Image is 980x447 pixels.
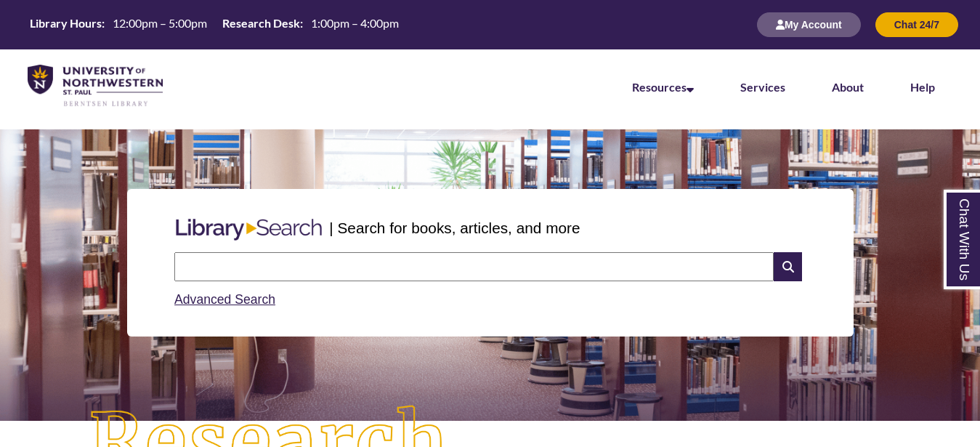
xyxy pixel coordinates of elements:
i: Search [774,252,801,281]
button: Chat 24/7 [875,12,958,37]
a: Services [740,80,785,94]
span: 1:00pm – 4:00pm [311,16,399,30]
p: | Search for books, articles, and more [329,217,580,239]
img: Libary Search [169,213,329,246]
a: Resources [632,80,694,94]
button: My Account [757,12,861,37]
span: 12:00pm – 5:00pm [113,16,207,30]
a: Chat 24/7 [875,18,958,31]
table: Hours Today [24,15,405,33]
a: Advanced Search [174,292,275,307]
th: Library Hours: [24,15,107,31]
th: Research Desk: [216,15,305,31]
a: My Account [757,18,861,31]
a: Hours Today [24,15,405,35]
img: UNWSP Library Logo [28,65,163,108]
a: Help [910,80,935,94]
a: About [832,80,864,94]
